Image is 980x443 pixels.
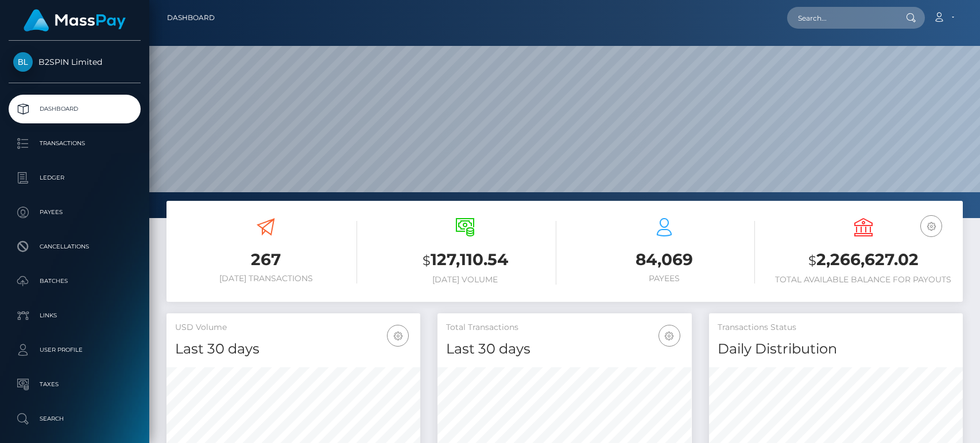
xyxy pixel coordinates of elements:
[9,198,141,227] a: Payees
[772,248,954,272] h3: 2,266,627.02
[772,275,954,285] h6: Total Available Balance for Payouts
[9,95,141,123] a: Dashboard
[9,336,141,364] a: User Profile
[574,274,756,283] h6: Payees
[13,100,136,118] p: Dashboard
[574,248,756,271] h3: 84,069
[13,52,33,72] img: B2SPIN Limited
[13,204,136,221] p: Payees
[9,405,141,433] a: Search
[9,57,141,67] span: B2SPIN Limited
[423,252,431,269] small: $
[9,267,141,296] a: Batches
[13,135,136,152] p: Transactions
[446,339,683,359] h4: Last 30 days
[13,238,136,255] p: Cancellations
[13,169,136,186] p: Ledger
[374,275,556,285] h6: [DATE] Volume
[13,307,136,324] p: Links
[9,301,141,330] a: Links
[13,376,136,393] p: Taxes
[9,370,141,399] a: Taxes
[13,273,136,290] p: Batches
[446,322,683,333] h5: Total Transactions
[9,129,141,158] a: Transactions
[9,164,141,192] a: Ledger
[374,248,556,272] h3: 127,110.54
[175,322,412,333] h5: USD Volume
[787,7,895,29] input: Search...
[718,339,954,359] h4: Daily Distribution
[9,232,141,261] a: Cancellations
[13,410,136,428] p: Search
[175,248,357,271] h3: 267
[718,322,954,333] h5: Transactions Status
[13,341,136,359] p: User Profile
[808,252,816,269] small: $
[167,6,215,30] a: Dashboard
[24,9,126,32] img: MassPay Logo
[175,274,357,283] h6: [DATE] Transactions
[175,339,412,359] h4: Last 30 days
